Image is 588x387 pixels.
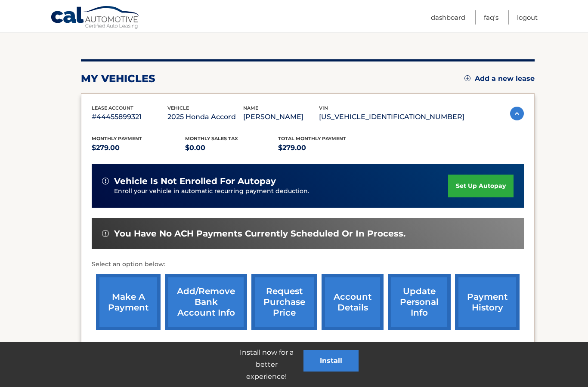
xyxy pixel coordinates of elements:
p: [PERSON_NAME] [243,111,319,123]
p: $279.00 [92,142,185,154]
a: make a payment [96,274,161,330]
img: accordion-active.svg [510,107,524,120]
a: update personal info [388,274,451,330]
a: payment history [455,274,520,330]
a: Add a new lease [464,74,535,83]
span: Monthly sales Tax [185,135,238,141]
p: Install now for a better experience! [229,347,303,383]
a: Logout [517,10,538,25]
p: $0.00 [185,142,279,154]
a: Add/Remove bank account info [165,274,247,330]
button: Install [303,350,359,372]
a: Cal Automotive [50,6,141,31]
img: alert-white.svg [102,178,109,184]
span: You have no ACH payments currently scheduled or in process. [114,228,405,239]
img: alert-white.svg [102,230,109,237]
span: vin [319,105,328,111]
p: 2025 Honda Accord [167,111,243,123]
span: vehicle [167,105,189,111]
p: Enroll your vehicle in automatic recurring payment deduction. [114,187,448,196]
span: vehicle is not enrolled for autopay [114,176,276,187]
p: $279.00 [278,142,371,154]
span: Monthly Payment [92,135,142,141]
a: set up autopay [448,175,514,197]
span: lease account [92,105,133,111]
span: name [243,105,258,111]
a: Dashboard [431,10,465,25]
span: Total Monthly Payment [278,135,346,141]
p: #44455899321 [92,111,167,123]
p: [US_VEHICLE_IDENTIFICATION_NUMBER] [319,111,464,123]
h2: my vehicles [81,72,155,85]
a: FAQ's [484,10,498,25]
a: request purchase price [251,274,317,330]
a: account details [322,274,384,330]
img: add.svg [464,75,470,81]
p: Select an option below: [92,259,524,270]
